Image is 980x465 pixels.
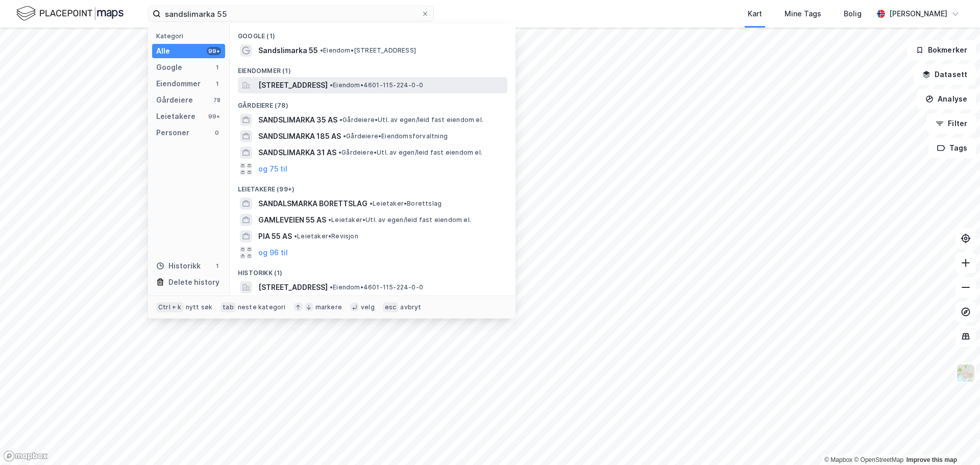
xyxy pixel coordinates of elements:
div: Delete history [168,276,219,288]
span: Eiendom • 4601-115-224-0-0 [330,283,423,291]
span: [STREET_ADDRESS] [258,79,328,91]
div: Gårdeiere [156,94,193,106]
button: Bokmerker [907,40,976,60]
div: nytt søk [186,303,213,311]
div: Historikk [156,260,201,272]
div: [PERSON_NAME] [889,8,947,20]
a: Mapbox homepage [3,450,48,462]
button: og 75 til [258,163,287,175]
span: Leietaker • Revisjon [294,232,358,240]
span: PIA 55 AS [258,230,292,242]
button: Filter [927,113,976,134]
div: 1 [213,80,221,88]
a: OpenStreetMap [854,456,903,463]
span: • [343,132,346,140]
span: Eiendom • [STREET_ADDRESS] [320,46,416,55]
a: Mapbox [824,456,852,463]
span: SANDALSMARKA BORETTSLAG [258,198,367,210]
span: • [330,81,333,89]
div: Leietakere (99+) [230,177,516,195]
span: Gårdeiere • Utl. av egen/leid fast eiendom el. [338,149,482,157]
div: Mine Tags [785,8,821,20]
span: Sandslimarka 55 [258,44,318,57]
div: velg [361,303,375,311]
button: og 96 til [258,247,288,259]
div: esc [383,302,399,312]
div: Gårdeiere (78) [230,93,516,112]
div: Kart [748,8,762,20]
span: SANDSLIMARKA 185 AS [258,130,341,142]
button: Analyse [917,89,976,109]
div: 1 [213,63,221,71]
div: Personer [156,127,189,139]
a: Improve this map [906,456,957,463]
span: • [338,149,341,156]
span: • [370,200,373,207]
div: Bolig [844,8,862,20]
div: 1 [213,262,221,270]
span: Eiendom • 4601-115-224-0-0 [330,81,423,89]
input: Søk på adresse, matrikkel, gårdeiere, leietakere eller personer [161,6,421,21]
div: tab [220,302,236,312]
div: Kategori [156,32,225,40]
div: Ctrl + k [156,302,184,312]
div: Google [156,61,182,74]
div: avbryt [400,303,421,311]
div: neste kategori [238,303,286,311]
div: 99+ [207,112,221,120]
img: logo.f888ab2527a4732fd821a326f86c7f29.svg [16,5,124,22]
span: SANDSLIMARKA 35 AS [258,114,337,126]
span: Gårdeiere • Eiendomsforvaltning [343,132,448,140]
img: Z [956,363,975,383]
div: Google (1) [230,24,516,42]
span: Leietaker • Utl. av egen/leid fast eiendom el. [328,216,471,224]
div: 78 [213,96,221,104]
div: Eiendommer [156,78,201,90]
span: GAMLEVEIEN 55 AS [258,214,326,226]
button: Tags [928,138,976,158]
iframe: Chat Widget [929,416,980,465]
div: markere [315,303,342,311]
div: Eiendommer (1) [230,59,516,77]
span: • [339,116,342,124]
div: Leietakere [156,110,195,123]
span: • [320,46,323,54]
div: Historikk (1) [230,261,516,279]
span: • [328,216,331,224]
span: • [294,232,297,240]
div: Alle [156,45,170,57]
div: Kontrollprogram for chat [929,416,980,465]
span: • [330,283,333,291]
span: SANDSLIMARKA 31 AS [258,146,336,159]
span: Leietaker • Borettslag [370,200,442,208]
button: Datasett [914,64,976,85]
span: Gårdeiere • Utl. av egen/leid fast eiendom el. [339,116,483,124]
div: 99+ [207,47,221,55]
div: 0 [213,129,221,137]
span: [STREET_ADDRESS] [258,281,328,293]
